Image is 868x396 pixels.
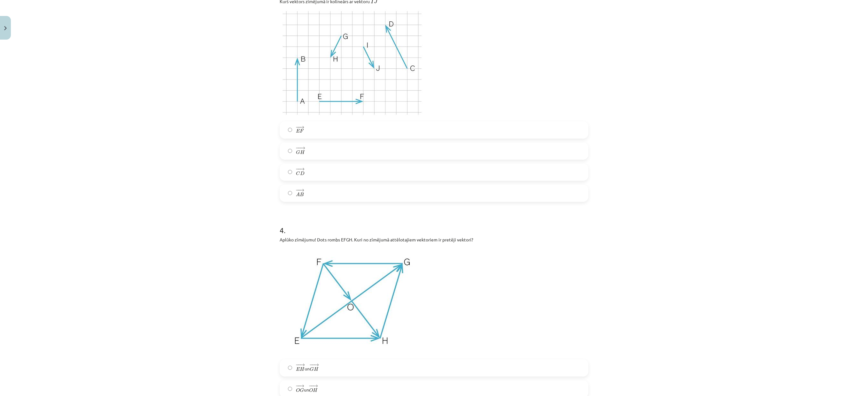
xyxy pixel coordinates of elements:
[299,126,304,129] span: →
[299,168,305,171] span: →
[298,363,299,366] span: −
[299,189,304,192] span: →
[314,367,319,371] span: H
[300,150,305,154] span: H
[288,366,292,370] input: un
[296,147,300,149] span: −
[298,147,299,149] span: −
[296,150,300,154] span: G
[300,129,304,133] span: F
[4,26,7,30] img: icon-close-lesson-0947bae3869378f0d4975bcd49f059093ad1ed9edebbc8119c70593378902aed.svg
[296,363,300,366] span: −
[313,388,318,392] span: H
[296,171,300,175] span: C
[298,168,298,171] span: −
[296,189,300,192] span: −
[296,367,300,371] span: E
[300,192,304,196] span: B
[300,388,304,392] span: G
[309,388,313,392] span: O
[297,385,298,387] span: −
[296,384,318,393] span: un
[309,363,314,366] span: −
[311,385,312,387] span: −
[280,236,588,243] p: Aplūko zīmējumu! Dots rombs EFGH. Kuri no zīmējumā attēlotajiem vektoriem ir pretēji vektori?
[280,215,588,234] h1: 4 .
[309,385,313,387] span: −
[296,388,300,392] span: O
[296,168,300,171] span: −
[296,126,300,129] span: −
[300,367,305,371] span: H
[312,363,313,366] span: −
[299,385,304,387] span: →
[288,387,292,391] input: un
[300,363,305,366] span: →
[314,363,319,366] span: →
[296,192,300,196] span: A
[310,367,314,371] span: G
[296,363,319,372] span: un
[313,385,318,387] span: →
[296,385,300,387] span: −
[296,129,300,133] span: E
[300,171,305,175] span: D
[300,147,305,149] span: →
